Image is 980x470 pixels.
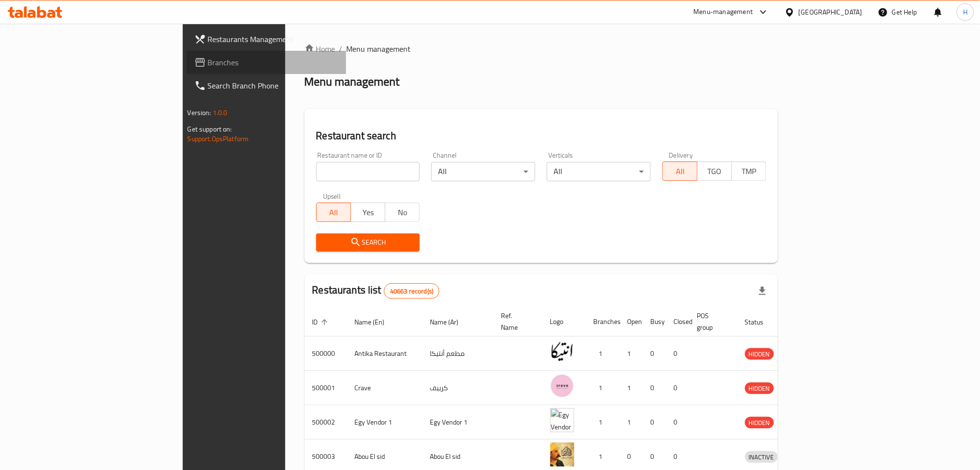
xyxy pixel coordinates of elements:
[550,374,574,398] img: Crave
[316,129,767,143] h2: Restaurant search
[355,316,397,328] span: Name (En)
[731,162,766,181] button: TMP
[324,236,412,249] span: Search
[736,164,762,178] span: TMP
[187,28,347,51] a: Restaurants Management
[751,279,774,303] div: Export file
[667,164,693,178] span: All
[547,162,651,181] div: All
[351,203,385,222] button: Yes
[384,287,439,296] span: 40663 record(s)
[188,123,232,135] span: Get support on:
[385,203,420,222] button: No
[347,43,411,55] span: Menu management
[666,337,689,371] td: 0
[669,152,693,159] label: Delivery
[208,57,339,68] span: Branches
[423,371,494,405] td: كرييف
[702,164,728,178] span: TGO
[501,310,531,333] span: Ref. Name
[643,371,666,405] td: 0
[745,452,778,463] span: INACTIVE
[550,339,574,364] img: Antika Restaurant
[620,405,643,440] td: 1
[187,51,347,74] a: Branches
[384,283,439,299] div: Total records count
[423,405,494,440] td: Egy Vendor 1
[620,337,643,371] td: 1
[745,382,774,394] div: HIDDEN
[312,316,331,328] span: ID
[666,405,689,440] td: 0
[586,307,620,337] th: Branches
[666,371,689,405] td: 0
[187,74,347,97] a: Search Branch Phone
[321,206,347,220] span: All
[666,307,689,337] th: Closed
[208,80,339,91] span: Search Branch Phone
[643,307,666,337] th: Busy
[312,283,440,299] h2: Restaurants list
[694,6,753,18] div: Menu-management
[586,371,620,405] td: 1
[542,307,586,337] th: Logo
[586,337,620,371] td: 1
[188,106,211,119] span: Version:
[662,162,697,181] button: All
[745,349,774,360] span: HIDDEN
[347,337,423,371] td: Antika Restaurant
[347,371,423,405] td: Crave
[355,206,381,220] span: Yes
[347,405,423,440] td: Egy Vendor 1
[316,234,420,251] button: Search
[213,106,228,119] span: 1.0.0
[697,162,732,181] button: TGO
[316,162,420,181] input: Search for restaurant name or ID..
[643,337,666,371] td: 0
[745,417,774,428] div: HIDDEN
[745,417,774,428] span: HIDDEN
[423,337,494,371] td: مطعم أنتيكا
[208,33,339,45] span: Restaurants Management
[323,193,341,200] label: Upsell
[620,307,643,337] th: Open
[431,162,535,181] div: All
[643,405,666,440] td: 0
[550,408,574,432] img: Egy Vendor 1
[620,371,643,405] td: 1
[586,405,620,440] td: 1
[799,7,863,17] div: [GEOGRAPHIC_DATA]
[697,310,726,333] span: POS group
[550,442,574,467] img: Abou El sid
[305,43,778,55] nav: breadcrumb
[745,316,776,328] span: Status
[745,383,774,394] span: HIDDEN
[316,203,351,222] button: All
[963,7,967,17] span: H
[745,451,778,463] div: INACTIVE
[430,316,471,328] span: Name (Ar)
[389,206,416,220] span: No
[305,74,400,89] h2: Menu management
[188,132,249,145] a: Support.OpsPlatform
